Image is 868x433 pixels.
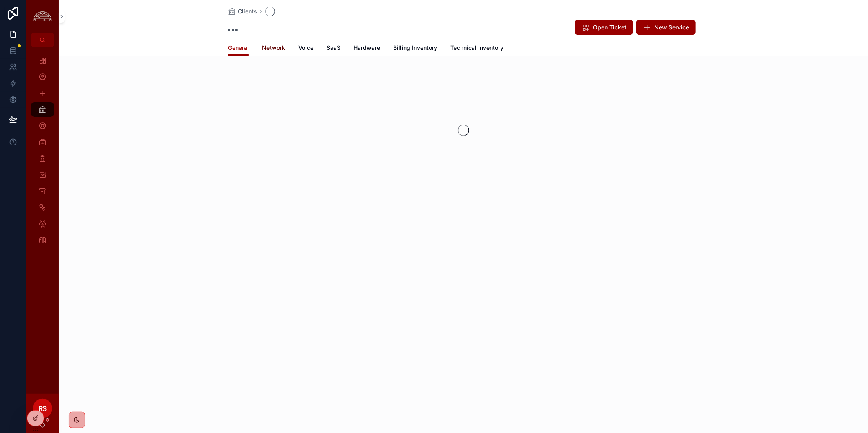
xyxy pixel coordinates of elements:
a: Billing Inventory [393,40,437,57]
a: Clients [228,7,257,16]
span: Voice [298,44,313,52]
span: Clients [238,7,257,16]
span: Open Ticket [593,23,626,31]
img: App logo [31,10,54,23]
span: New Service [654,23,689,31]
span: Technical Inventory [450,44,503,52]
div: scrollable content [26,47,59,394]
span: General [228,44,249,52]
a: SaaS [327,40,340,57]
span: SaaS [327,44,340,52]
a: Technical Inventory [450,40,503,57]
a: Voice [298,40,313,57]
a: Network [262,40,285,57]
button: Open Ticket [575,20,633,35]
span: Billing Inventory [393,44,437,52]
button: New Service [636,20,696,35]
a: Hardware [353,40,380,57]
span: Network [262,44,285,52]
span: Hardware [353,44,380,52]
span: RS [38,404,47,413]
a: General [228,40,249,56]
